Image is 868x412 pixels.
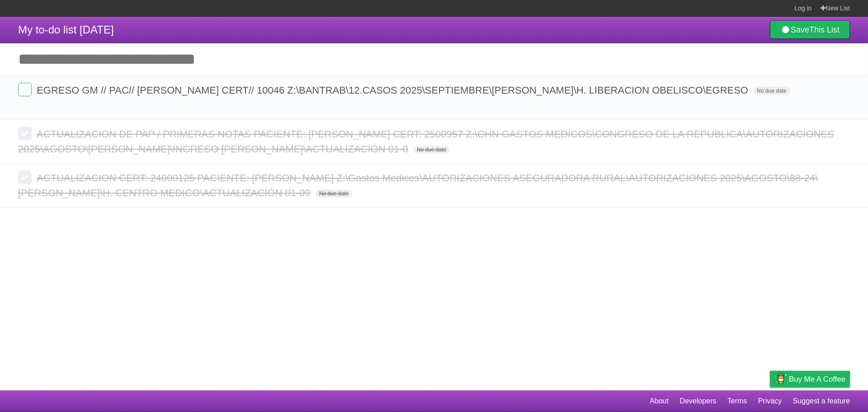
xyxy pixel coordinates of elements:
span: No due date [413,146,450,154]
b: This List [809,25,840,34]
label: Done [18,170,32,184]
a: About [650,393,669,410]
a: SaveThis List [770,21,850,39]
a: Buy me a coffee [770,371,850,388]
a: Suggest a feature [793,393,850,410]
span: ACTUALIZACION DE PAP / PRIMERAS NOTAS PACIENTE: [PERSON_NAME] CERT: 2500957 Z:\CHN GASTOS MEDICOS... [18,128,834,155]
label: Done [18,83,32,96]
a: Terms [727,393,747,410]
span: ACTUALIZACION CERT: 24000125 PACIENTE: [PERSON_NAME] Z:\Gastos Medicos\AUTORIZACIONES ASEGURADORA... [18,172,818,199]
span: My to-do list [DATE] [18,24,114,36]
span: EGRESO GM // PAC// [PERSON_NAME] CERT// 10046 Z:\BANTRAB\12.CASOS 2025\SEPTIEMBRE\[PERSON_NAME]\H... [37,85,750,96]
span: Buy me a coffee [789,371,845,387]
span: No due date [316,189,352,198]
span: No due date [753,87,790,95]
a: Privacy [758,393,782,410]
a: Developers [679,393,716,410]
img: Buy me a coffee [774,371,787,387]
label: Done [18,127,32,140]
